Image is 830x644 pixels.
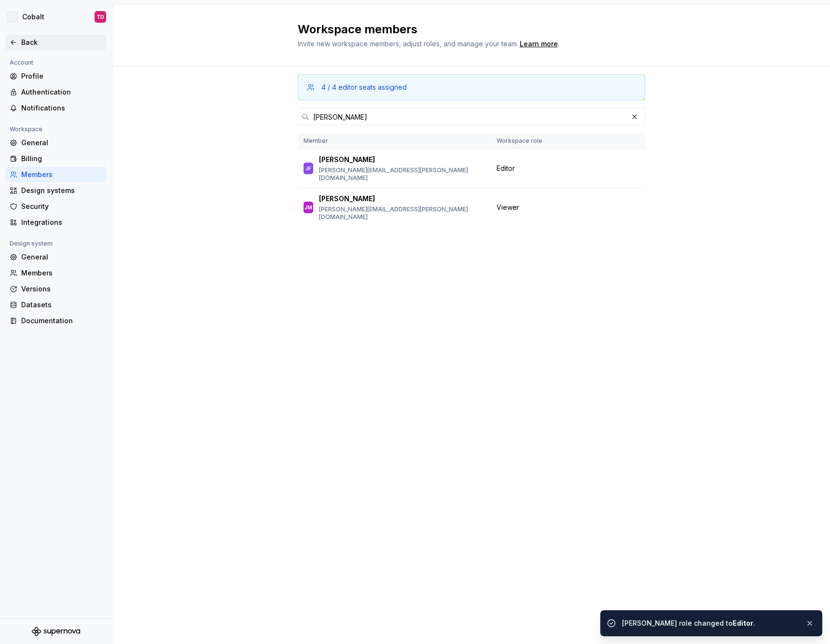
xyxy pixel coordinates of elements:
th: Member [298,133,491,149]
a: Learn more [520,39,558,49]
h2: Workspace members [298,22,634,37]
div: Documentation [21,316,102,326]
div: JF [305,164,311,173]
div: Back [21,38,102,47]
div: Members [21,170,102,179]
a: Profile [6,69,106,84]
div: Workspace [6,123,46,135]
a: General [6,249,106,265]
div: Design system [6,238,56,249]
a: Versions [6,281,106,297]
a: Integrations [6,215,106,230]
a: Datasets [6,297,106,313]
img: e3886e02-c8c5-455d-9336-29756fd03ba2.png [7,11,18,23]
span: . [518,41,559,48]
button: CobaltTD [2,6,110,27]
b: Editor [733,619,753,627]
svg: Supernova Logo [32,627,80,636]
a: Back [6,35,106,50]
div: JM [304,203,312,212]
a: Authentication [6,84,106,100]
div: General [21,252,102,262]
div: TD [97,13,104,21]
th: Workspace role [491,133,565,149]
div: Integrations [21,218,102,227]
div: Account [6,57,37,69]
p: [PERSON_NAME] [319,155,375,164]
div: 4 / 4 editor seats assigned [321,82,407,92]
div: Profile [21,71,102,81]
p: [PERSON_NAME] [319,194,375,204]
div: Design systems [21,186,102,195]
a: Documentation [6,313,106,329]
a: Members [6,167,106,182]
div: Notifications [21,103,102,113]
div: Billing [21,154,102,164]
p: [PERSON_NAME][EMAIL_ADDRESS][PERSON_NAME][DOMAIN_NAME] [319,206,485,221]
div: Security [21,202,102,211]
div: Versions [21,284,102,294]
a: Notifications [6,100,106,116]
a: General [6,135,106,151]
a: Billing [6,151,106,166]
span: Invite new workspace members, adjust roles, and manage your team. [298,40,518,48]
div: Members [21,268,102,278]
div: Cobalt [22,12,44,22]
div: General [21,138,102,148]
a: Members [6,265,106,281]
div: Datasets [21,300,102,310]
a: Security [6,199,106,214]
div: Authentication [21,87,102,97]
div: [PERSON_NAME] role changed to . [622,618,798,628]
p: [PERSON_NAME][EMAIL_ADDRESS][PERSON_NAME][DOMAIN_NAME] [319,166,485,182]
span: Editor [497,164,515,173]
a: Design systems [6,183,106,198]
span: Viewer [497,203,519,212]
input: Search in workspace members... [309,108,628,125]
